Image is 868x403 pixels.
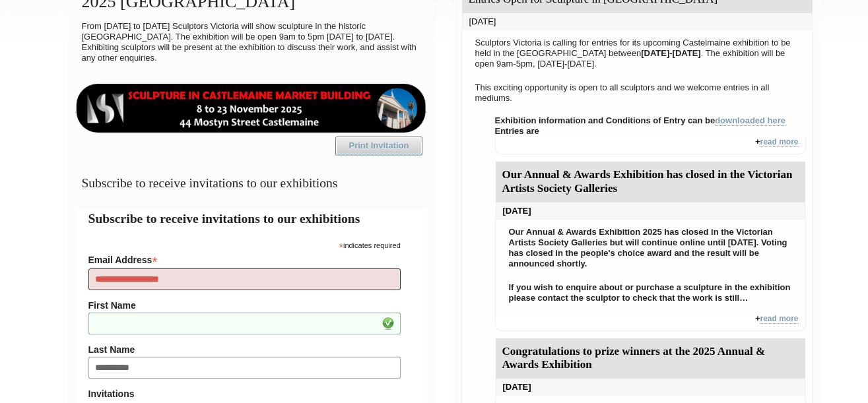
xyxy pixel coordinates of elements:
[75,18,427,67] p: From [DATE] to [DATE] Sculptors Victoria will show sculpture in the historic [GEOGRAPHIC_DATA]. T...
[88,300,401,311] label: First Name
[760,137,798,147] a: read more
[469,34,806,73] p: Sculptors Victoria is calling for entries for its upcoming Castelmaine exhibition to be held in t...
[469,79,806,107] p: This exciting opportunity is open to all sculptors and we welcome entries in all mediums.
[495,115,786,126] strong: Exhibition information and Conditions of Entry can be
[502,279,799,307] p: If you wish to enquire about or purchase a sculpture in the exhibition please contact the sculpto...
[88,209,414,228] h2: Subscribe to receive invitations to our exhibitions
[88,238,401,251] div: indicates required
[75,170,427,196] h3: Subscribe to receive invitations to our exhibitions
[88,344,401,355] label: Last Name
[495,137,806,154] div: +
[88,251,401,266] label: Email Address
[75,84,427,133] img: castlemaine-ldrbd25v2.png
[496,202,805,220] div: [DATE]
[495,313,806,331] div: +
[496,338,805,379] div: Congratulations to prize winners at the 2025 Annual & Awards Exhibition
[496,162,805,202] div: Our Annual & Awards Exhibition has closed in the Victorian Artists Society Galleries
[335,137,422,155] a: Print Invitation
[760,314,798,324] a: read more
[88,388,401,399] strong: Invitations
[502,224,799,272] p: Our Annual & Awards Exhibition 2025 has closed in the Victorian Artists Society Galleries but wil...
[715,115,785,126] a: downloaded here
[496,379,805,396] div: [DATE]
[462,13,813,30] div: [DATE]
[641,48,701,58] strong: [DATE]-[DATE]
